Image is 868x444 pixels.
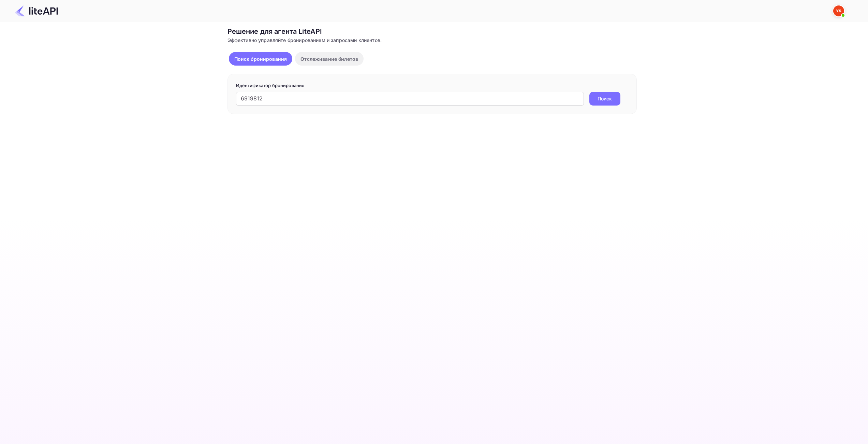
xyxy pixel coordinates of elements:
[234,56,287,62] ya-tr-span: Поиск бронирования
[227,27,322,36] ya-tr-span: Решение для агента LiteAPI
[227,37,382,43] ya-tr-span: Эффективно управляйте бронированием и запросами клиентов.
[833,5,844,16] img: Служба Поддержки Яндекса
[300,56,358,62] ya-tr-span: Отслеживание билетов
[589,92,620,106] button: Поиск
[15,5,58,16] img: Логотип LiteAPI
[598,95,612,102] ya-tr-span: Поиск
[236,83,305,88] ya-tr-span: Идентификатор бронирования
[236,92,584,106] input: Введите идентификатор бронирования (например, 63782194)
